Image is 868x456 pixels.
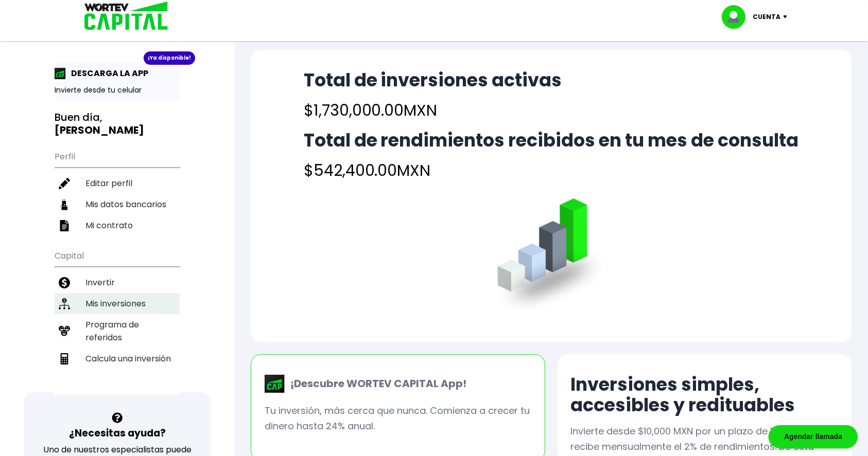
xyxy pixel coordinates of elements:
b: [PERSON_NAME] [55,123,144,137]
a: Invertir [55,272,180,293]
div: ¡Ya disponible! [144,51,195,65]
a: Calcula una inversión [55,348,180,369]
img: calculadora-icon.17d418c4.svg [59,353,70,364]
img: editar-icon.952d3147.svg [59,178,70,189]
img: wortev-capital-app-icon [265,375,285,393]
img: profile-image [722,5,753,29]
h4: $1,730,000.00 MXN [304,99,562,122]
h2: Inversiones simples, accesibles y redituables [571,374,838,415]
a: Mis inversiones [55,293,180,314]
a: Programa de referidos [55,314,180,348]
img: grafica.516fef24.png [493,198,610,315]
h3: Buen día, [55,111,180,137]
img: icon-down [780,15,794,19]
img: recomiendanos-icon.9b8e9327.svg [59,325,70,337]
img: inversiones-icon.6695dc30.svg [59,298,70,309]
p: Invierte desde tu celular [55,85,180,96]
img: app-icon [55,68,66,79]
h4: $542,400.00 MXN [304,159,799,182]
a: Mis datos bancarios [55,194,180,215]
h2: Total de rendimientos recibidos en tu mes de consulta [304,130,799,151]
h3: ¿Necesitas ayuda? [69,426,166,441]
p: Tu inversión, más cerca que nunca. Comienza a crecer tu dinero hasta 24% anual. [265,403,531,434]
h2: Total de inversiones activas [304,70,562,90]
img: invertir-icon.b3b967d7.svg [59,277,70,288]
img: contrato-icon.f2db500c.svg [59,220,70,231]
ul: Capital [55,244,180,395]
img: datos-icon.10cf9172.svg [59,199,70,210]
div: Agendar llamada [769,425,858,448]
a: Editar perfil [55,173,180,194]
p: DESCARGA LA APP [66,67,148,80]
a: Mi contrato [55,215,180,236]
p: ¡Descubre WORTEV CAPITAL App! [285,376,466,391]
ul: Perfil [55,145,180,236]
p: Cuenta [753,9,780,25]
